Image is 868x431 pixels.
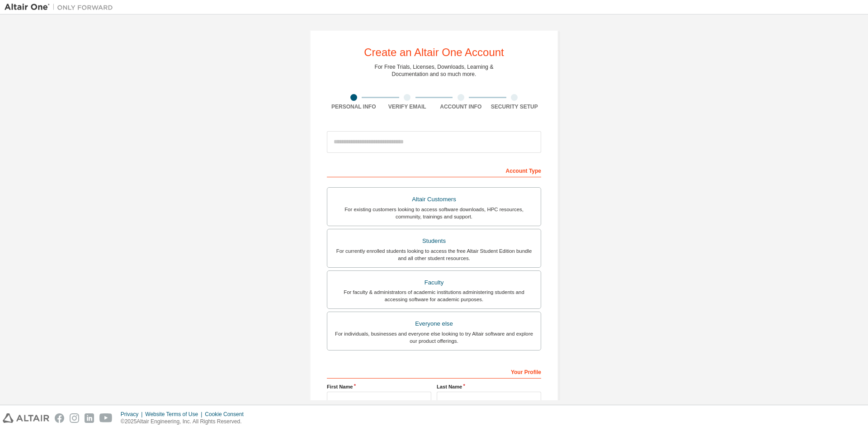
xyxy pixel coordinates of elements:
div: Privacy [121,411,145,418]
div: Cookie Consent [205,411,249,418]
div: Your Profile [327,364,541,379]
div: Security Setup [488,103,542,110]
div: Everyone else [333,317,535,330]
div: For existing customers looking to access software downloads, HPC resources, community, trainings ... [333,206,535,220]
label: Last Name [437,383,541,390]
div: Personal Info [327,103,381,110]
div: Account Type [327,163,541,177]
div: Verify Email [381,103,434,110]
div: Faculty [333,276,535,289]
div: For individuals, businesses and everyone else looking to try Altair software and explore our prod... [333,330,535,345]
div: Altair Customers [333,193,535,206]
p: © 2025 Altair Engineering, Inc. All Rights Reserved. [121,418,249,426]
div: Account Info [434,103,488,110]
div: For Free Trials, Licenses, Downloads, Learning & Documentation and so much more. [375,63,494,78]
img: Altair One [5,3,118,12]
img: altair_logo.svg [3,413,49,423]
img: facebook.svg [55,413,64,423]
div: Students [333,235,535,247]
label: First Name [327,383,431,390]
img: youtube.svg [99,413,113,423]
img: linkedin.svg [85,413,94,423]
img: instagram.svg [70,413,79,423]
div: For faculty & administrators of academic institutions administering students and accessing softwa... [333,289,535,303]
div: For currently enrolled students looking to access the free Altair Student Edition bundle and all ... [333,247,535,262]
div: Create an Altair One Account [364,47,504,58]
div: Website Terms of Use [145,411,205,418]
